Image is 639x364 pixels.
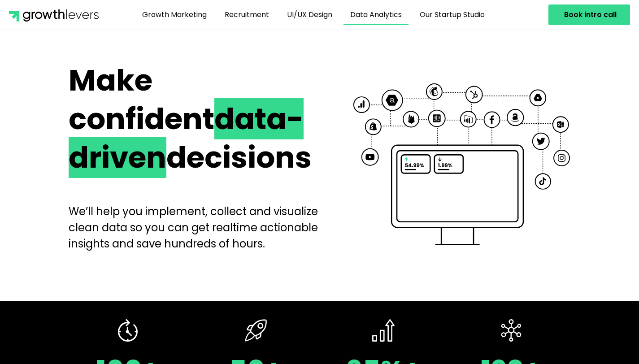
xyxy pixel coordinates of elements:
[218,4,276,25] a: Recruitment
[413,4,491,25] a: Our Startup Studio
[343,4,409,25] a: Data Analytics
[102,4,525,25] nav: Menu
[548,4,630,25] a: Book intro call
[69,98,304,178] span: data-driven
[69,61,326,177] h2: Make confident decisions
[564,11,617,18] span: Book intro call
[280,4,339,25] a: UI/UX Design
[69,204,326,252] p: We’ll help you implement, collect and visualize clean data so you can get realtime actionable ins...
[135,4,213,25] a: Growth Marketing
